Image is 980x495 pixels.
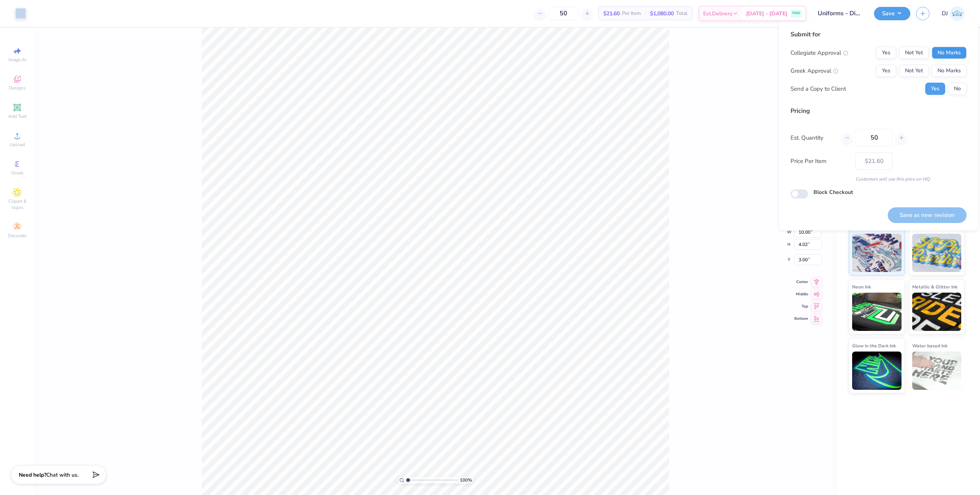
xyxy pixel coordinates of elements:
[950,6,965,21] img: Deep Jujhar Sidhu
[912,293,962,331] img: Metallic & Glitter Ink
[791,106,967,116] div: Pricing
[912,342,947,350] span: Water based Ink
[874,7,910,20] button: Save
[11,170,23,176] span: Greek
[791,67,838,75] div: Greek Approval
[812,6,868,21] input: Untitled Design
[791,49,848,57] div: Collegiate Approval
[813,188,853,196] label: Block Checkout
[791,134,836,142] label: Est. Quantity
[8,57,26,63] span: Image AI
[932,65,967,77] button: No Marks
[852,342,896,350] span: Glow in the Dark Ink
[948,83,967,95] button: No
[852,293,902,331] img: Neon Ink
[9,85,26,91] span: Designs
[460,477,472,484] span: 100 %
[791,176,967,182] div: Customers will see this price on HQ.
[852,283,871,291] span: Neon Ink
[942,6,965,21] a: DJ
[703,10,732,18] span: Est. Delivery
[622,10,641,18] span: Per Item
[852,352,902,390] img: Glow in the Dark Ink
[912,283,957,291] span: Metallic & Glitter Ink
[19,471,46,479] strong: Need help?
[650,10,674,18] span: $1,080.00
[899,47,929,59] button: Not Yet
[10,142,25,148] span: Upload
[603,10,620,18] span: $21.60
[794,316,808,321] span: Bottom
[4,198,31,210] span: Clipart & logos
[792,11,800,16] span: FREE
[549,7,578,20] input: – –
[899,65,929,77] button: Not Yet
[794,304,808,309] span: Top
[876,47,896,59] button: Yes
[794,279,808,285] span: Center
[676,10,688,18] span: Total
[852,234,902,272] img: Standard
[791,85,846,93] div: Send a Copy to Client
[932,47,967,59] button: No Marks
[8,113,26,119] span: Add Text
[912,352,962,390] img: Water based Ink
[791,30,967,39] div: Submit for
[925,83,945,95] button: Yes
[746,10,787,18] span: [DATE] - [DATE]
[942,9,948,18] span: DJ
[876,65,896,77] button: Yes
[791,157,850,166] label: Price Per Item
[8,233,26,239] span: Decorate
[46,471,78,479] span: Chat with us.
[856,129,893,147] input: – –
[912,234,962,272] img: Puff Ink
[794,291,808,297] span: Middle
